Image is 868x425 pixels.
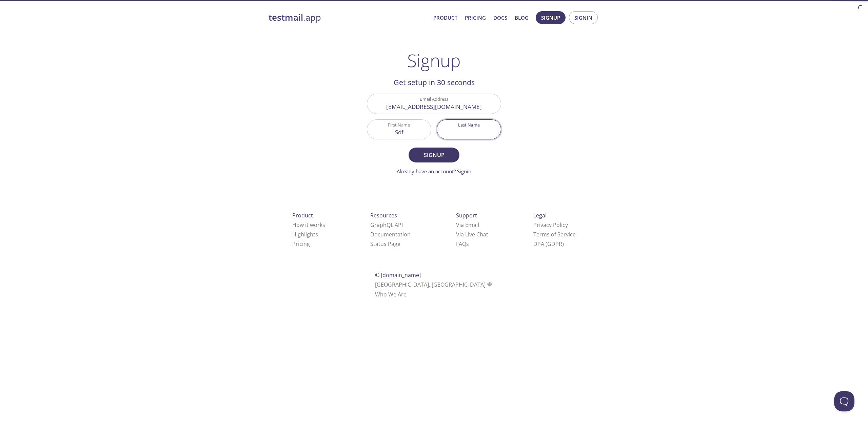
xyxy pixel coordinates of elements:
a: How it works [292,221,325,229]
a: GraphQL API [370,221,403,229]
span: s [466,240,469,248]
a: Product [433,13,457,22]
a: Documentation [370,231,411,238]
a: DPA (GDPR) [533,240,564,248]
a: Via Live Chat [456,231,488,238]
span: Support [456,212,477,219]
button: Signin [569,11,598,24]
span: [GEOGRAPHIC_DATA], [GEOGRAPHIC_DATA] [375,281,493,288]
a: Already have an account? Signin [397,168,471,175]
span: Resources [370,212,397,219]
a: Via Email [456,221,479,229]
iframe: Help Scout Beacon - Open [834,391,854,411]
a: Docs [493,13,507,22]
span: Signup [416,150,452,160]
h2: Get setup in 30 seconds [367,77,501,88]
a: Who We Are [375,291,407,298]
a: Pricing [465,13,486,22]
a: Blog [515,13,529,22]
a: Terms of Service [533,231,576,238]
span: © [DOMAIN_NAME] [375,271,421,279]
button: Signup [409,148,459,162]
a: Privacy Policy [533,221,568,229]
a: Highlights [292,231,318,238]
button: Signup [536,11,566,24]
span: Signin [574,13,592,22]
strong: testmail [269,12,303,23]
h1: Signup [407,50,461,71]
a: Status Page [370,240,400,248]
span: Product [292,212,313,219]
a: Pricing [292,240,310,248]
a: FAQ [456,240,469,248]
span: Legal [533,212,547,219]
a: testmail.app [269,12,428,23]
span: Signup [541,13,560,22]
